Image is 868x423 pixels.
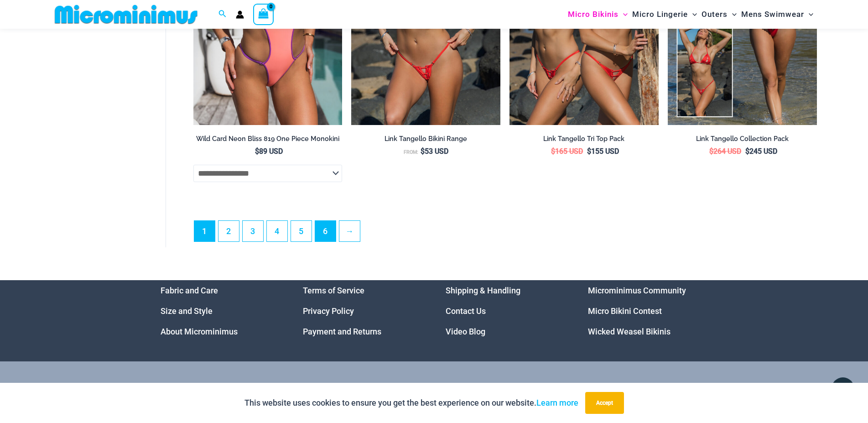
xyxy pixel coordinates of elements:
a: Microminimus Community [588,286,686,295]
a: Page 3 [243,221,263,241]
a: Privacy Policy [303,306,354,316]
a: Learn more [536,398,578,407]
a: Micro LingerieMenu ToggleMenu Toggle [630,3,699,26]
a: Page 6 [315,221,336,241]
a: Mens SwimwearMenu ToggleMenu Toggle [739,3,816,26]
a: Size and Style [161,306,213,316]
bdi: 89 USD [255,147,283,156]
bdi: 53 USD [421,147,448,156]
aside: Footer Widget 4 [588,280,708,342]
a: Terms of Service [303,286,364,295]
bdi: 155 USD [587,147,619,156]
span: $ [745,147,749,156]
span: $ [709,147,713,156]
a: Search icon link [218,9,227,20]
aside: Footer Widget 2 [303,280,423,342]
nav: Menu [303,280,423,342]
span: From: [404,149,418,155]
a: → [339,221,360,241]
a: Micro BikinisMenu ToggleMenu Toggle [566,3,630,26]
a: About Microminimus [161,327,238,336]
a: Contact Us [446,306,486,316]
a: Wild Card Neon Bliss 819 One Piece Monokini [193,135,343,146]
a: Link Tangello Tri Top Pack [509,135,659,146]
span: Outers [702,3,728,26]
nav: Product Pagination [193,220,817,247]
a: Account icon link [236,10,244,19]
span: Page 1 [194,221,215,241]
a: Page 4 [267,221,287,241]
a: Link Tangello Collection Pack [668,135,817,146]
a: Shipping & Handling [446,286,520,295]
a: Page 5 [291,221,312,241]
nav: Menu [588,280,708,342]
button: Accept [585,392,624,414]
h2: Link Tangello Tri Top Pack [509,135,659,143]
span: Menu Toggle [804,3,813,26]
bdi: 165 USD [551,147,583,156]
p: This website uses cookies to ensure you get the best experience on our website. [244,396,578,410]
aside: Footer Widget 3 [446,280,566,342]
a: Fabric and Care [161,286,218,295]
span: $ [551,147,555,156]
a: Wicked Weasel Bikinis [588,327,670,336]
a: Link Tangello Bikini Range [351,135,500,146]
nav: Menu [161,280,281,342]
nav: Site Navigation [564,1,817,27]
a: Video Blog [446,327,485,336]
span: $ [587,147,591,156]
a: Payment and Returns [303,327,381,336]
span: Menu Toggle [619,3,628,26]
h2: Link Tangello Collection Pack [668,135,817,143]
span: Menu Toggle [728,3,737,26]
span: $ [255,147,259,156]
span: Mens Swimwear [741,3,804,26]
h2: Link Tangello Bikini Range [351,135,500,143]
h2: Wild Card Neon Bliss 819 One Piece Monokini [193,135,343,143]
span: Micro Bikinis [568,3,619,26]
aside: Footer Widget 1 [161,280,281,342]
bdi: 245 USD [745,147,777,156]
a: Page 2 [218,221,239,241]
nav: Menu [446,280,566,342]
span: $ [421,147,425,156]
a: Micro Bikini Contest [588,306,662,316]
a: OutersMenu ToggleMenu Toggle [699,3,739,26]
a: View Shopping Cart, empty [253,4,274,25]
span: Menu Toggle [688,3,697,26]
span: Micro Lingerie [632,3,688,26]
bdi: 264 USD [709,147,741,156]
img: MM SHOP LOGO FLAT [51,4,201,25]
